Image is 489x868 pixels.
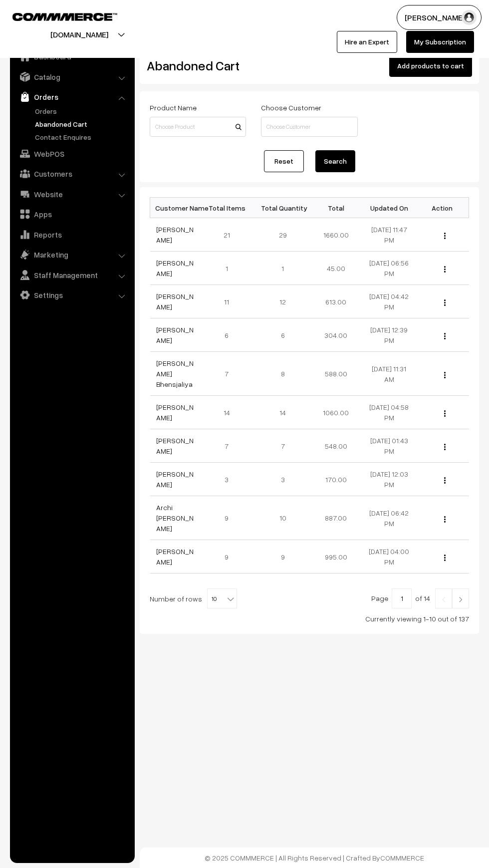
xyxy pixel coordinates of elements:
[150,198,204,218] th: Customer Name
[12,165,131,183] a: Customers
[156,470,194,489] a: [PERSON_NAME]
[156,547,194,566] a: [PERSON_NAME]
[462,10,477,25] img: user
[156,292,194,311] a: [PERSON_NAME]
[309,318,363,352] td: 304.00
[397,5,482,30] button: [PERSON_NAME]…
[444,299,446,306] img: Menu
[363,429,416,463] td: [DATE] 01:43 PM
[203,540,256,574] td: 9
[156,403,194,422] a: [PERSON_NAME]
[156,503,194,533] a: Archi [PERSON_NAME]
[444,444,446,450] img: Menu
[309,352,363,396] td: 588.00
[256,540,310,574] td: 9
[380,854,424,862] a: COMMMERCE
[315,150,355,172] button: Search
[389,55,472,77] button: Add products to cart
[256,198,310,218] th: Total Quantity
[444,333,446,339] img: Menu
[12,246,131,264] a: Marketing
[444,266,446,273] img: Menu
[444,516,446,523] img: Menu
[309,496,363,540] td: 887.00
[309,396,363,429] td: 1060.00
[363,352,416,396] td: [DATE] 11:31 AM
[12,13,117,20] img: COMMMERCE
[309,463,363,496] td: 170.00
[203,496,256,540] td: 9
[203,252,256,285] td: 1
[203,318,256,352] td: 6
[256,252,310,285] td: 1
[156,225,194,244] a: [PERSON_NAME]
[256,352,310,396] td: 8
[337,31,397,53] a: Hire an Expert
[363,463,416,496] td: [DATE] 12:03 PM
[309,252,363,285] td: 45.00
[415,594,430,602] span: of 14
[203,396,256,429] td: 14
[256,318,310,352] td: 6
[444,555,446,561] img: Menu
[12,185,131,203] a: Website
[363,198,416,218] th: Updated On
[156,325,194,344] a: [PERSON_NAME]
[12,68,131,86] a: Catalog
[309,218,363,252] td: 1660.00
[439,596,448,602] img: Left
[456,596,465,602] img: Right
[363,252,416,285] td: [DATE] 06:56 PM
[256,218,310,252] td: 29
[363,218,416,252] td: [DATE] 11:47 PM
[309,285,363,318] td: 613.00
[256,396,310,429] td: 14
[363,285,416,318] td: [DATE] 04:42 PM
[140,848,489,868] footer: © 2025 COMMMERCE | All Rights Reserved | Crafted By
[208,589,237,609] span: 10
[12,88,131,106] a: Orders
[12,286,131,304] a: Settings
[150,593,202,604] span: Number of rows
[15,22,143,47] button: [DOMAIN_NAME]
[12,10,100,22] a: COMMMERCE
[207,588,237,608] span: 10
[12,226,131,244] a: Reports
[261,117,357,137] input: Choose Customer
[363,396,416,429] td: [DATE] 04:58 PM
[363,540,416,574] td: [DATE] 04:00 PM
[309,198,363,218] th: Total
[203,218,256,252] td: 21
[32,119,131,129] a: Abandoned Cart
[256,285,310,318] td: 12
[150,117,246,137] input: Choose Product
[12,145,131,163] a: WebPOS
[363,496,416,540] td: [DATE] 06:42 PM
[156,436,194,455] a: [PERSON_NAME]
[150,102,197,113] label: Product Name
[444,233,446,239] img: Menu
[416,198,469,218] th: Action
[256,429,310,463] td: 7
[203,198,256,218] th: Total Items
[32,132,131,142] a: Contact Enquires
[147,58,245,73] h2: Abandoned Cart
[32,106,131,116] a: Orders
[203,352,256,396] td: 7
[444,410,446,417] img: Menu
[203,463,256,496] td: 3
[309,429,363,463] td: 548.00
[256,496,310,540] td: 10
[444,477,446,484] img: Menu
[363,318,416,352] td: [DATE] 12:39 PM
[444,372,446,378] img: Menu
[12,205,131,223] a: Apps
[309,540,363,574] td: 995.00
[371,594,388,602] span: Page
[12,266,131,284] a: Staff Management
[406,31,474,53] a: My Subscription
[203,285,256,318] td: 11
[264,150,304,172] a: Reset
[261,102,321,113] label: Choose Customer
[156,359,194,388] a: [PERSON_NAME] Bhensjaliya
